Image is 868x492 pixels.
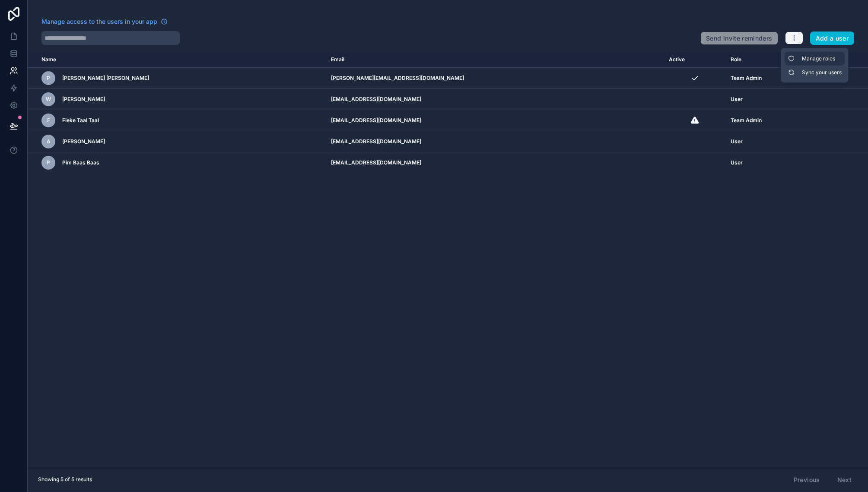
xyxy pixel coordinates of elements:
span: [PERSON_NAME] [PERSON_NAME] [62,75,149,82]
th: Email [326,52,664,68]
span: P [47,159,50,166]
span: [PERSON_NAME] [62,96,105,103]
span: User [731,159,743,166]
td: [EMAIL_ADDRESS][DOMAIN_NAME] [326,110,664,131]
span: Fieke Taal Taal [62,117,99,124]
span: Showing 5 of 5 results [38,476,92,483]
span: F [47,117,50,124]
a: Manage roles [785,52,845,66]
span: Team Admin [731,75,762,82]
a: Sync your users [785,66,845,79]
span: Pim Baas Baas [62,159,99,166]
a: Manage access to the users in your app [41,17,168,26]
span: User [731,138,743,145]
td: [EMAIL_ADDRESS][DOMAIN_NAME] [326,89,664,110]
td: [EMAIL_ADDRESS][DOMAIN_NAME] [326,152,664,173]
span: P [47,75,50,82]
span: Team Admin [731,117,762,124]
td: [PERSON_NAME][EMAIL_ADDRESS][DOMAIN_NAME] [326,68,664,89]
span: [PERSON_NAME] [62,138,105,145]
button: Add a user [810,32,855,45]
td: [EMAIL_ADDRESS][DOMAIN_NAME] [326,131,664,152]
span: Manage access to the users in your app [41,17,157,26]
th: Role [725,52,823,68]
th: Name [28,52,326,68]
span: W [46,96,51,103]
div: scrollable content [28,52,868,467]
span: A [47,138,51,145]
th: Active [664,52,726,68]
span: User [731,96,743,103]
